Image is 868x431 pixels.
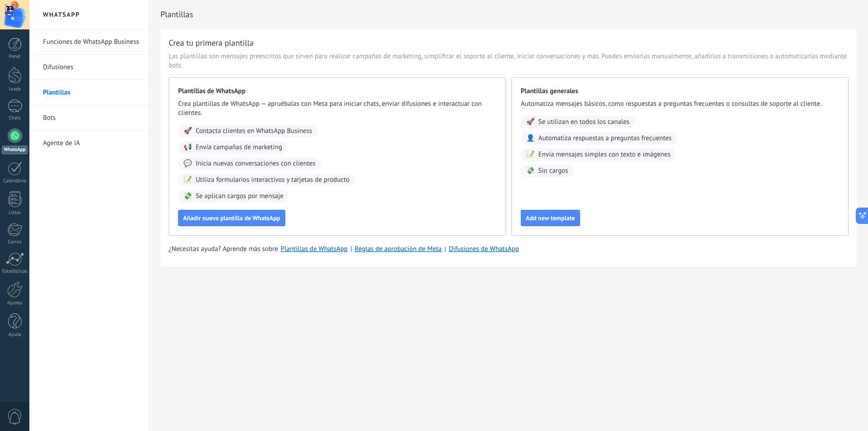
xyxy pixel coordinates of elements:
span: Las plantillas son mensajes preescritos que sirven para realizar campañas de marketing, simplific... [169,52,849,70]
span: Contacta clientes en WhatsApp Business [196,127,312,136]
div: Leads [2,86,28,92]
li: Plantillas [29,80,149,105]
span: Se utilizan en todos los canales [538,118,630,127]
li: Difusiones [29,55,149,80]
a: Funciones de WhatsApp Business [43,29,140,55]
div: Panel [2,54,28,60]
li: Agente de IA [29,131,149,156]
a: Difusiones [43,55,140,80]
a: Plantillas de WhatsApp [281,245,348,253]
button: Add new template [521,210,580,226]
a: Plantillas [43,80,140,105]
li: Funciones de WhatsApp Business [29,29,149,55]
a: Bots [43,105,140,131]
span: Add new template [526,215,575,221]
span: Añadir nueva plantilla de WhatsApp [183,215,280,221]
div: | | [169,245,849,254]
span: 💸 [526,166,535,175]
span: Plantillas generales [521,87,839,96]
div: Correo [2,239,28,245]
h2: Plantillas [160,5,857,24]
div: Estadísticas [2,269,28,275]
span: Sin cargos [538,166,568,175]
a: Difusiones de WhatsApp [449,245,519,253]
div: Calendario [2,178,28,184]
li: Bots [29,105,149,131]
span: 📝 [184,175,192,185]
span: Inicia nuevas conversaciones con clientes [196,159,316,168]
h3: Crea tu primera plantilla [169,37,254,48]
span: 📢 [184,143,192,152]
span: Utiliza formularios interactivos y tarjetas de producto [196,175,350,185]
span: Envía campañas de marketing [196,143,282,152]
div: WhatsApp [2,146,28,154]
span: Crea plantillas de WhatsApp — apruébalas con Meta para iniciar chats, enviar difusiones e interac... [178,99,496,118]
span: ¿Necesitas ayuda? Aprende más sobre [169,245,278,254]
div: Ayuda [2,332,28,338]
span: 🚀 [184,127,192,136]
span: Se aplican cargos por mensaje [196,192,283,201]
span: Envía mensajes simples con texto e imágenes [538,150,670,159]
div: Chats [2,115,28,121]
span: Automatiza respuestas a preguntas frecuentes [538,134,672,143]
button: Añadir nueva plantilla de WhatsApp [178,210,285,226]
a: Agente de IA [43,131,140,156]
div: Listas [2,210,28,216]
div: Ajustes [2,300,28,306]
span: 💬 [184,159,192,168]
a: Reglas de aprobación de Meta [355,245,442,253]
span: 🚀 [526,118,535,127]
span: 📝 [526,150,535,159]
span: Plantillas de WhatsApp [178,87,496,96]
span: 👤 [526,134,535,143]
span: 💸 [184,192,192,201]
span: Automatiza mensajes básicos, como respuestas a preguntas frecuentes o consultas de soporte al cli... [521,99,839,109]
